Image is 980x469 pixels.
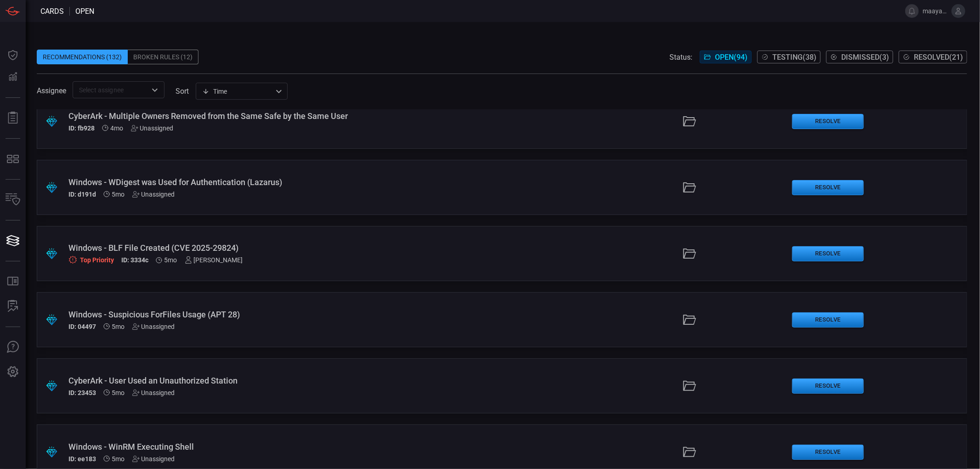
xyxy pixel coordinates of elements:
[68,191,96,198] h5: ID: d191d
[128,50,198,64] div: Broken Rules (12)
[2,336,24,358] button: Ask Us A Question
[669,53,692,62] span: Status:
[772,53,816,62] span: Testing ( 38 )
[132,191,175,198] div: Unassigned
[68,111,409,121] div: CyberArk - Multiple Owners Removed from the Same Safe by the Same User
[132,389,175,396] div: Unassigned
[792,180,864,195] button: Resolve
[164,256,177,264] span: Apr 15, 2025 2:35 PM
[40,7,64,16] span: Cards
[112,323,125,330] span: Apr 15, 2025 2:35 PM
[2,271,24,293] button: Rule Catalog
[131,124,174,132] div: Unassigned
[757,51,821,63] button: Testing(38)
[2,148,24,170] button: MITRE - Detection Posture
[923,7,948,15] span: maayansh
[68,389,96,396] h5: ID: 23453
[914,53,963,62] span: Resolved ( 21 )
[841,53,889,62] span: Dismissed ( 3 )
[112,389,125,396] span: Apr 09, 2025 12:09 PM
[68,243,409,253] div: Windows - BLF File Created (CVE 2025-29824)
[2,189,24,211] button: Inventory
[68,124,95,132] h5: ID: fb928
[75,84,147,96] input: Select assignee
[2,107,24,129] button: Reports
[68,376,409,385] div: CyberArk - User Used an Unauthorized Station
[112,191,125,198] span: Apr 15, 2025 2:35 PM
[792,445,864,460] button: Resolve
[2,44,24,66] button: Dashboard
[792,114,864,129] button: Resolve
[68,442,409,452] div: Windows - WinRM Executing Shell
[111,124,124,132] span: Apr 24, 2025 10:06 AM
[68,310,409,319] div: Windows - Suspicious ForFiles Usage (APT 28)
[202,87,273,96] div: Time
[715,53,748,62] span: Open ( 94 )
[2,230,24,252] button: Cards
[826,51,893,63] button: Dismissed(3)
[37,50,128,64] div: Recommendations (132)
[2,295,24,317] button: ALERT ANALYSIS
[68,255,114,264] div: Top Priority
[792,246,864,261] button: Resolve
[75,7,94,16] span: open
[185,256,243,264] div: [PERSON_NAME]
[132,455,175,463] div: Unassigned
[112,455,125,463] span: Apr 09, 2025 12:09 PM
[121,256,148,264] h5: ID: 3334c
[37,86,66,95] span: Assignee
[2,361,24,383] button: Preferences
[68,323,96,330] h5: ID: 04497
[899,51,967,63] button: Resolved(21)
[700,51,752,63] button: Open(94)
[132,323,175,330] div: Unassigned
[792,312,864,328] button: Resolve
[68,177,409,187] div: Windows - WDigest was Used for Authentication (Lazarus)
[148,84,161,96] button: Open
[68,455,96,463] h5: ID: ee183
[792,379,864,394] button: Resolve
[2,66,24,88] button: Detections
[176,87,189,96] label: sort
